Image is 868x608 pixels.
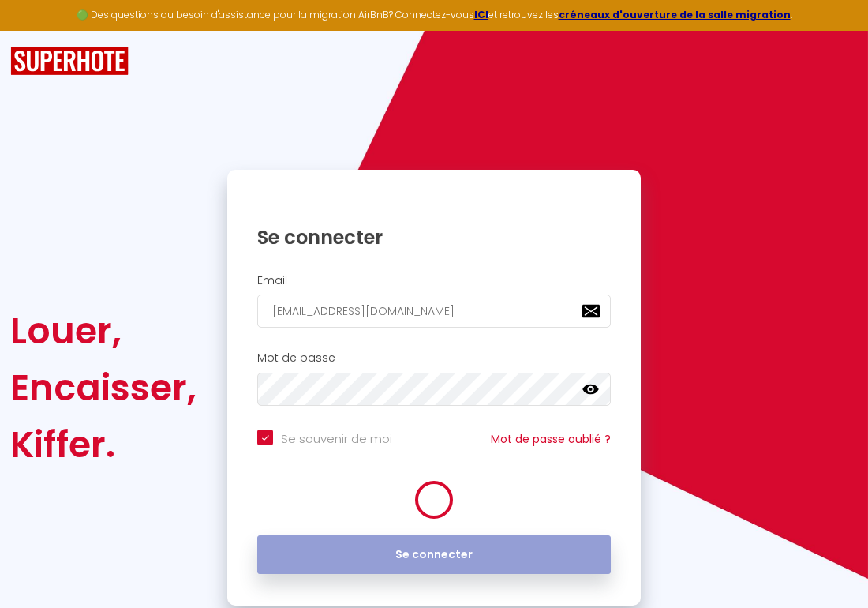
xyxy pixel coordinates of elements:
[10,416,196,473] div: Kiffer.
[10,302,196,359] div: Louer,
[559,8,791,21] a: créneaux d'ouverture de la salle migration
[474,8,488,21] a: ICI
[257,295,611,328] input: Ton Email
[257,535,611,575] button: Se connecter
[257,274,611,287] h2: Email
[10,47,129,76] img: SuperHote logo
[10,359,196,416] div: Encaisser,
[13,6,60,54] button: Ouvrir le widget de chat LiveChat
[257,225,611,250] h1: Se connecter
[257,351,611,365] h2: Mot de passe
[491,431,611,447] a: Mot de passe oublié ?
